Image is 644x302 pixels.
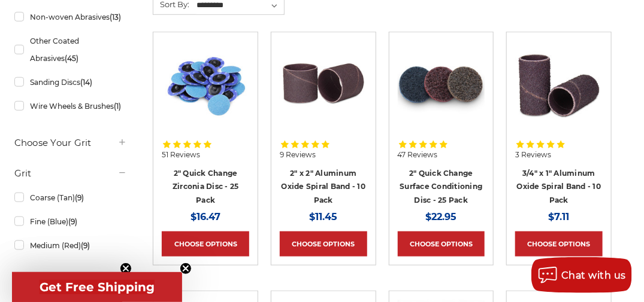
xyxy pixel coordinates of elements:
[12,272,182,302] div: Get Free ShippingClose teaser
[531,257,632,293] button: Chat with us
[561,270,626,281] span: Chat with us
[180,263,192,274] button: Close teaser
[280,151,316,158] span: 9 Reviews
[110,13,121,22] span: (13)
[515,231,603,257] a: Choose Options
[14,211,128,232] a: Fine (Blue)
[400,169,482,205] a: 2" Quick Change Surface Conditioning Disc - 25 Pack
[40,280,155,294] span: Get Free Shipping
[14,72,128,93] a: Sanding Discs
[14,136,128,150] h5: Choose Your Grit
[14,235,128,256] a: Medium (Red)
[280,41,367,128] img: 2" x 2" AOX Spiral Bands
[68,217,77,226] span: (9)
[162,41,249,128] img: Assortment of 2-inch Metalworking Discs, 80 Grit, Quick Change, with durable Zirconia abrasive by...
[75,193,84,202] span: (9)
[549,211,570,222] span: $7.11
[515,41,603,128] img: 3/4" x 1" Spiral Bands AOX
[425,211,456,222] span: $22.95
[14,7,128,28] a: Non-woven Abrasives
[14,166,128,181] h5: Grit
[14,96,128,117] a: Wire Wheels & Brushes
[191,211,220,222] span: $16.47
[162,151,200,158] span: 51 Reviews
[515,151,551,158] span: 3 Reviews
[14,187,128,208] a: Coarse (Tan)
[114,102,121,111] span: (1)
[162,231,249,257] a: Choose Options
[282,169,366,205] a: 2" x 2" Aluminum Oxide Spiral Band - 10 Pack
[14,30,128,69] a: Other Coated Abrasives
[517,169,601,205] a: 3/4" x 1" Aluminum Oxide Spiral Band - 10 Pack
[120,263,132,274] button: Close teaser
[398,41,485,128] img: Black Hawk Abrasives 2 inch quick change disc for surface preparation on metals
[398,151,438,158] span: 47 Reviews
[65,54,78,63] span: (45)
[398,231,485,257] a: Choose Options
[81,241,90,250] span: (9)
[80,78,92,87] span: (14)
[309,211,337,222] span: $11.45
[280,231,367,257] a: Choose Options
[173,169,239,205] a: 2" Quick Change Zirconia Disc - 25 Pack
